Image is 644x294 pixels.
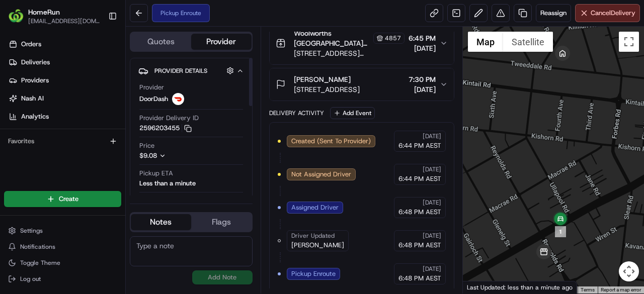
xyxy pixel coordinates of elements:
[21,76,49,85] span: Providers
[21,40,41,49] span: Orders
[139,169,173,178] span: Pickup ETA
[28,7,60,17] button: HomeRun
[423,165,441,173] span: [DATE]
[4,224,121,238] button: Settings
[21,94,44,103] span: Nash AI
[139,83,164,92] span: Provider
[139,94,168,104] span: DoorDash
[20,275,41,283] span: Log out
[28,17,100,25] button: [EMAIL_ADDRESS][DOMAIN_NAME]
[291,170,351,179] span: Not Assigned Driver
[269,109,324,117] div: Delivery Activity
[409,33,436,43] span: 6:45 PM
[398,208,441,217] span: 6:48 PM AEST
[291,203,339,212] span: Assigned Driver
[294,74,351,84] span: [PERSON_NAME]
[465,280,499,293] a: Open this area in Google Maps (opens a new window)
[8,8,24,24] img: HomeRun
[463,281,577,293] div: Last Updated: less than a minute ago
[536,4,571,22] button: Reassign
[423,199,441,207] span: [DATE]
[139,141,154,150] span: Price
[139,151,228,160] button: $9.08
[291,137,371,146] span: Created (Sent To Provider)
[20,227,43,235] span: Settings
[4,191,121,207] button: Create
[4,36,125,52] a: Orders
[131,214,191,230] button: Notes
[409,43,436,53] span: [DATE]
[398,141,441,150] span: 6:44 PM AEST
[21,58,50,67] span: Deliveries
[4,54,125,70] a: Deliveries
[270,22,454,64] button: Woolworths [GEOGRAPHIC_DATA] Manager Manager4857[STREET_ADDRESS][PERSON_NAME]6:45 PM[DATE]
[555,226,566,237] div: 1
[21,112,49,121] span: Analytics
[139,114,199,123] span: Provider Delivery ID
[291,269,336,278] span: Pickup Enroute
[4,109,125,125] a: Analytics
[409,84,436,94] span: [DATE]
[291,241,344,250] span: [PERSON_NAME]
[398,274,441,283] span: 6:48 PM AEST
[601,287,641,292] a: Report a map error
[4,133,121,149] div: Favorites
[465,280,499,293] img: Google
[540,9,567,18] span: Reassign
[619,261,639,281] button: Map camera controls
[294,48,405,58] span: [STREET_ADDRESS][PERSON_NAME]
[20,243,55,251] span: Notifications
[398,174,441,183] span: 6:44 PM AEST
[581,287,595,292] a: Terms (opens in new tab)
[423,232,441,240] span: [DATE]
[4,240,121,254] button: Notifications
[131,34,191,50] button: Quotes
[20,259,60,267] span: Toggle Theme
[138,62,244,79] button: Provider Details
[59,194,78,204] span: Create
[172,93,184,105] img: doordash_logo_v2.png
[619,32,639,52] button: Toggle fullscreen view
[423,265,441,273] span: [DATE]
[191,214,252,230] button: Flags
[591,9,635,18] span: Cancel Delivery
[191,34,252,50] button: Provider
[139,124,192,133] button: 2596203455
[291,232,335,240] span: Driver Updated
[4,272,121,286] button: Log out
[4,90,125,107] a: Nash AI
[294,28,371,48] span: Woolworths [GEOGRAPHIC_DATA] Manager Manager
[330,107,375,119] button: Add Event
[294,84,360,94] span: [STREET_ADDRESS]
[270,68,454,101] button: [PERSON_NAME][STREET_ADDRESS]7:30 PM[DATE]
[409,74,436,84] span: 7:30 PM
[468,32,503,52] button: Show street map
[575,4,640,22] button: CancelDelivery
[4,256,121,270] button: Toggle Theme
[154,67,207,75] span: Provider Details
[139,179,196,188] div: Less than a minute
[398,241,441,250] span: 6:48 PM AEST
[4,4,104,28] button: HomeRunHomeRun[EMAIL_ADDRESS][DOMAIN_NAME]
[503,32,553,52] button: Show satellite imagery
[4,72,125,88] a: Providers
[423,132,441,140] span: [DATE]
[385,34,401,42] span: 4857
[139,151,157,160] span: $9.08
